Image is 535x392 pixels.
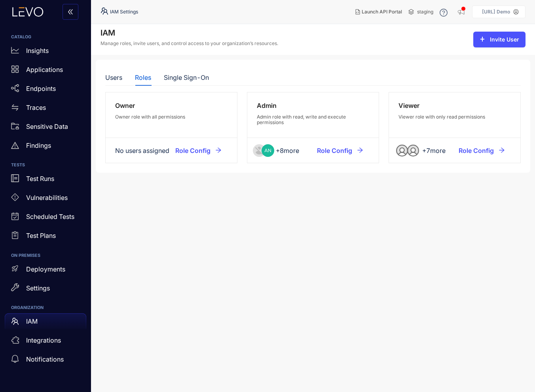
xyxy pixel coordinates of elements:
div: Admin [257,102,369,109]
span: arrow-right [215,147,222,154]
a: Deployments [5,261,86,280]
a: Settings [5,280,86,299]
a: Sensitive Data [5,119,86,138]
p: Sensitive Data [26,123,68,130]
p: Integrations [26,337,61,344]
span: No users assigned [115,147,169,154]
p: Findings [26,142,51,149]
p: Deployments [26,266,65,273]
h6: ORGANIZATION [11,305,80,310]
div: Owner [115,102,228,109]
button: Role Configarrow-right [311,144,369,157]
span: Invite User [490,36,519,43]
div: + 7 more [422,147,446,154]
p: Manage roles, invite users, and control access to your organization’s resources. [101,41,278,46]
p: Endpoints [26,85,56,92]
span: Role Config [317,147,352,154]
button: Role Configarrow-right [453,144,511,157]
a: Notifications [5,351,86,370]
a: IAM [5,313,86,332]
span: swap [11,104,19,111]
div: IAM Settings [101,7,138,17]
a: Findings [5,138,86,156]
p: Traces [26,104,46,111]
div: Viewer role with only read permissions [398,114,511,120]
a: Scheduled Tests [5,209,86,228]
a: Test Runs [5,171,86,190]
a: Endpoints [5,81,86,100]
a: Insights [5,43,86,62]
div: Single Sign-On [164,74,209,81]
span: arrow-right [499,147,505,154]
p: [URL] Demo [482,9,510,15]
span: warning [11,141,19,149]
div: + 8 more [276,147,299,154]
a: Integrations [5,332,86,351]
a: Test Plans [5,228,86,247]
div: Users [105,74,122,81]
h6: TESTS [11,163,80,168]
p: Applications [26,66,63,73]
div: Owner role with all permissions [115,114,228,120]
span: staging [417,9,433,15]
span: double-left [67,9,74,16]
img: vamsi@levo.ai [253,144,266,157]
span: plus [480,36,485,43]
h6: ON PREMISES [11,253,80,258]
p: Vulnerabilities [26,194,68,201]
button: double-left [63,4,78,20]
span: Launch API Portal [362,9,402,15]
h4: IAM [101,28,278,38]
div: Viewer [398,102,511,109]
p: Test Runs [26,175,54,182]
p: Settings [26,285,50,292]
div: Roles [135,74,151,81]
p: IAM [26,318,38,325]
a: Applications [5,62,86,81]
button: Launch API Portal [349,6,408,18]
h6: CATALOG [11,35,80,40]
p: Test Plans [26,232,56,239]
span: team [101,7,110,17]
span: Role Config [459,147,494,154]
img: andrew.ford@levo.ai [262,144,274,157]
p: Insights [26,47,49,54]
span: Role Config [175,147,211,154]
div: Admin role with read, write and execute permissions [257,114,369,125]
a: Vulnerabilities [5,190,86,209]
span: team [11,317,19,325]
button: plusInvite User [473,32,526,47]
button: Role Configarrow-right [169,144,228,157]
p: Scheduled Tests [26,213,74,220]
a: Traces [5,100,86,119]
p: Notifications [26,356,64,363]
span: arrow-right [357,147,363,154]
